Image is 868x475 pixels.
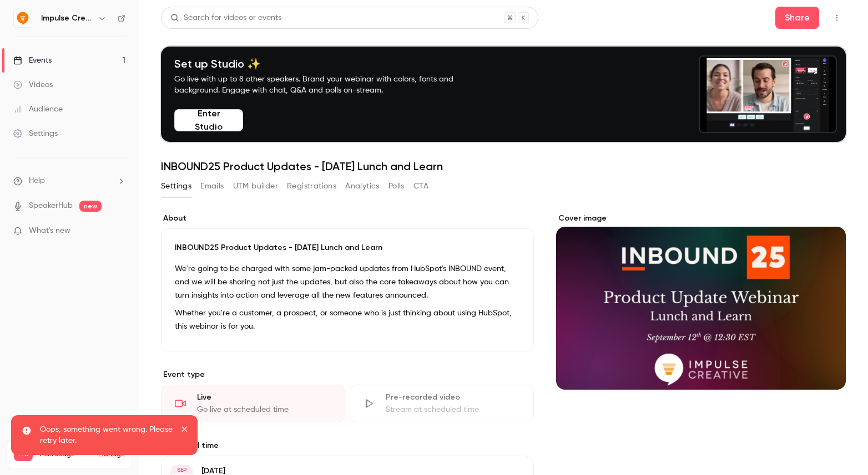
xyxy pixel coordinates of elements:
p: We're going to be charged with some jam-packed updates from HubSpot's INBOUND event, and we will ... [175,262,520,302]
span: What's new [29,225,70,237]
div: SEP [171,466,191,474]
button: Enter Studio [174,109,243,131]
div: Search for videos or events [170,12,281,24]
section: Cover image [556,213,846,390]
button: Share [775,7,819,29]
span: Help [29,175,45,187]
div: Events [13,55,52,66]
div: Stream at scheduled time [386,404,520,415]
label: Date and time [161,440,534,451]
label: About [161,213,534,224]
button: close [181,424,189,437]
button: Settings [161,177,191,195]
p: INBOUND25 Product Updates - [DATE] Lunch and Learn [175,242,520,253]
div: Live [197,392,331,403]
a: SpeakerHub [29,200,73,212]
div: Audience [13,104,63,115]
button: CTA [413,177,428,195]
button: Polls [388,177,405,195]
div: Pre-recorded videoStream at scheduled time [350,385,534,422]
p: Go live with up to 8 other speakers. Brand your webinar with colors, fonts and background. Engage... [174,74,480,96]
button: Emails [200,177,224,195]
p: Event type [161,369,534,380]
p: Oops, something went wrong. Please retry later. [40,424,173,446]
button: Registrations [287,177,336,195]
div: Pre-recorded video [386,392,520,403]
div: Go live at scheduled time [197,404,331,415]
span: new [79,201,102,212]
img: Impulse Creative [14,9,32,27]
div: LiveGo live at scheduled time [161,385,345,422]
h4: Set up Studio ✨ [174,57,480,70]
h1: INBOUND25 Product Updates - [DATE] Lunch and Learn [161,160,846,173]
div: Settings [13,128,58,139]
p: Whether you're a customer, a prospect, or someone who is just thinking about using HubSpot, this ... [175,307,520,333]
button: Analytics [345,177,380,195]
button: UTM builder [233,177,278,195]
li: help-dropdown-opener [13,175,125,187]
div: Videos [13,79,53,90]
h6: Impulse Creative [41,13,93,24]
label: Cover image [556,213,846,224]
